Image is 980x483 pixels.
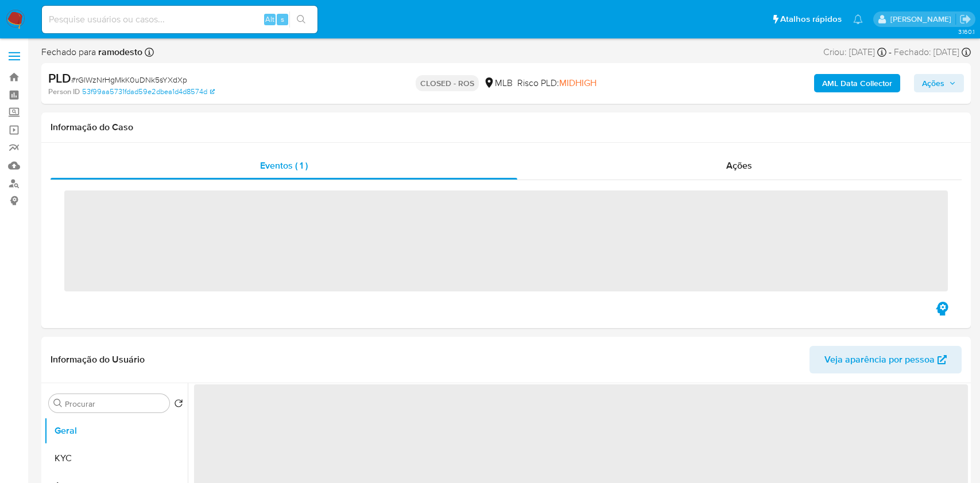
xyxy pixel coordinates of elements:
[914,74,964,92] button: Ações
[260,159,308,172] span: Eventos ( 1 )
[44,445,188,472] button: KYC
[726,159,752,172] span: Ações
[51,354,145,365] h1: Informação do Usuário
[41,46,142,59] span: Fechado para
[48,69,71,87] b: PLD
[922,74,944,92] span: Ações
[44,417,188,445] button: Geral
[53,399,63,408] button: Procurar
[822,74,892,92] b: AML Data Collector
[559,76,596,89] span: MIDHIGH
[853,14,863,24] a: Notificações
[809,346,962,373] button: Veja aparência por pessoa
[483,77,513,89] div: MLB
[71,74,187,85] span: # rGlWzNrHgMkK0uDNk5sYXdXp
[824,346,935,373] span: Veja aparência por pessoa
[96,45,142,59] b: ramodesto
[890,14,955,25] p: lucas.barboza@mercadolivre.com
[823,46,886,59] div: Criou: [DATE]
[780,13,842,25] span: Atalhos rápidos
[265,14,274,25] span: Alt
[82,87,215,97] a: 53f99aa5731fdad59e2dbea1d4d8574d
[281,14,284,25] span: s
[65,399,165,409] input: Procurar
[814,74,900,92] button: AML Data Collector
[42,12,317,27] input: Pesquise usuários ou casos...
[64,190,948,291] span: ‌
[517,77,596,89] span: Risco PLD:
[959,13,971,25] a: Sair
[174,399,183,411] button: Retornar ao pedido padrão
[48,87,80,97] b: Person ID
[51,122,962,133] h1: Informação do Caso
[416,75,479,91] p: CLOSED - ROS
[889,46,892,59] span: -
[894,46,971,59] div: Fechado: [DATE]
[289,11,313,28] button: search-icon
